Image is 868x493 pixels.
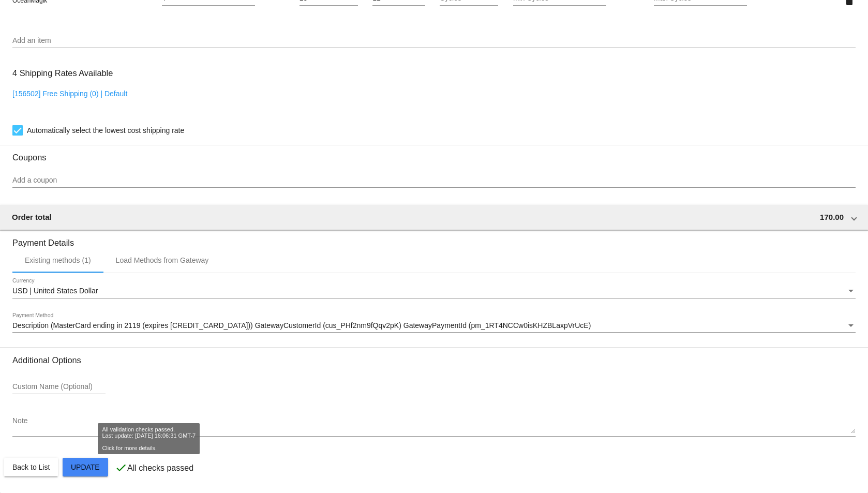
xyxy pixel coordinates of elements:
[4,458,58,476] button: Back to List
[116,256,209,264] div: Load Methods from Gateway
[27,124,184,137] span: Automatically select the lowest cost shipping rate
[12,230,856,248] h3: Payment Details
[12,145,856,162] h3: Coupons
[127,464,193,473] p: All checks passed
[12,287,98,295] span: USD | United States Dollar
[12,322,856,330] mat-select: Payment Method
[12,355,856,365] h3: Additional Options
[12,287,856,295] mat-select: Currency
[12,383,106,391] input: Custom Name (Optional)
[820,213,844,221] span: 170.00
[63,458,108,476] button: Update
[25,256,91,264] div: Existing methods (1)
[12,321,591,330] span: Description (MasterCard ending in 2119 (expires [CREDIT_CARD_DATA])) GatewayCustomerId (cus_PHf2n...
[12,62,113,84] h3: 4 Shipping Rates Available
[12,37,856,45] input: Add an item
[12,463,50,471] span: Back to List
[12,89,127,98] a: [156502] Free Shipping (0) | Default
[12,176,856,185] input: Add a coupon
[115,461,127,474] mat-icon: check
[71,463,100,471] span: Update
[12,213,52,221] span: Order total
